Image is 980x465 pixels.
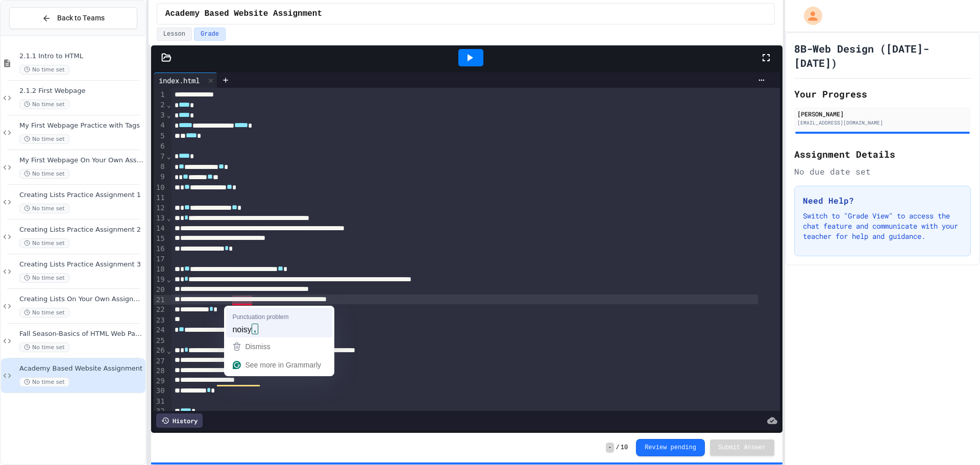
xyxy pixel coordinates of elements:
[19,65,69,75] span: No time set
[621,444,628,452] span: 10
[154,183,166,193] div: 10
[154,376,166,386] div: 29
[154,213,166,224] div: 13
[803,211,962,241] p: Switch to "Grade View" to access the chat feature and communicate with your teacher for help and ...
[19,87,143,95] span: 2.1.2 First Webpage
[794,41,971,70] h1: 8B-Web Design ([DATE]-[DATE])
[154,366,166,376] div: 28
[194,28,226,41] button: Grade
[166,275,171,283] span: Fold line
[19,169,69,179] span: No time set
[797,109,968,118] div: [PERSON_NAME]
[636,439,705,456] button: Review pending
[19,134,69,144] span: No time set
[154,193,166,203] div: 11
[19,308,69,317] span: No time set
[165,8,322,20] span: Academy Based Website Assignment
[154,406,166,417] div: 32
[154,397,166,407] div: 31
[154,90,166,100] div: 1
[19,204,69,213] span: No time set
[156,413,203,428] div: History
[154,100,166,110] div: 2
[154,234,166,244] div: 15
[19,191,143,200] span: Creating Lists Practice Assignment 1
[19,377,69,387] span: No time set
[57,13,105,23] span: Back to Teams
[794,165,971,178] div: No due date set
[154,172,166,182] div: 9
[19,260,143,269] span: Creating Lists Practice Assignment 3
[166,101,171,109] span: Fold line
[19,342,69,352] span: No time set
[154,315,166,326] div: 23
[154,356,166,366] div: 27
[154,285,166,295] div: 20
[19,238,69,248] span: No time set
[166,214,171,222] span: Fold line
[154,141,166,152] div: 6
[803,194,962,207] h3: Need Help?
[154,72,217,88] div: index.html
[154,162,166,172] div: 8
[606,443,614,453] span: -
[793,4,825,28] div: My Account
[154,152,166,162] div: 7
[19,156,143,165] span: My First Webpage On Your Own Asssignment
[154,224,166,234] div: 14
[19,100,69,109] span: No time set
[171,88,780,428] div: To enrich screen reader interactions, please activate Accessibility in Grammarly extension settings
[710,439,774,456] button: Submit Answer
[19,52,143,61] span: 2.1.1 Intro to HTML
[19,226,143,234] span: Creating Lists Practice Assignment 2
[154,275,166,285] div: 19
[19,364,143,373] span: Academy Based Website Assignment
[154,264,166,275] div: 18
[166,347,171,355] span: Fold line
[19,273,69,283] span: No time set
[166,152,171,160] span: Fold line
[154,346,166,356] div: 26
[154,120,166,131] div: 4
[9,7,137,29] button: Back to Teams
[154,203,166,213] div: 12
[19,330,143,338] span: Fall Season-Basics of HTML Web Page Assignment
[797,119,968,127] div: [EMAIL_ADDRESS][DOMAIN_NAME]
[154,325,166,335] div: 24
[154,254,166,264] div: 17
[19,121,143,130] span: My First Webpage Practice with Tags
[157,28,192,41] button: Lesson
[154,386,166,396] div: 30
[154,305,166,315] div: 22
[166,111,171,119] span: Fold line
[154,244,166,254] div: 16
[154,110,166,120] div: 3
[718,444,766,452] span: Submit Answer
[154,75,205,86] div: index.html
[794,87,971,101] h2: Your Progress
[616,444,620,452] span: /
[19,295,143,304] span: Creating Lists On Your Own Assignment
[154,131,166,141] div: 5
[794,147,971,161] h2: Assignment Details
[154,295,166,305] div: 21
[154,336,166,346] div: 25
